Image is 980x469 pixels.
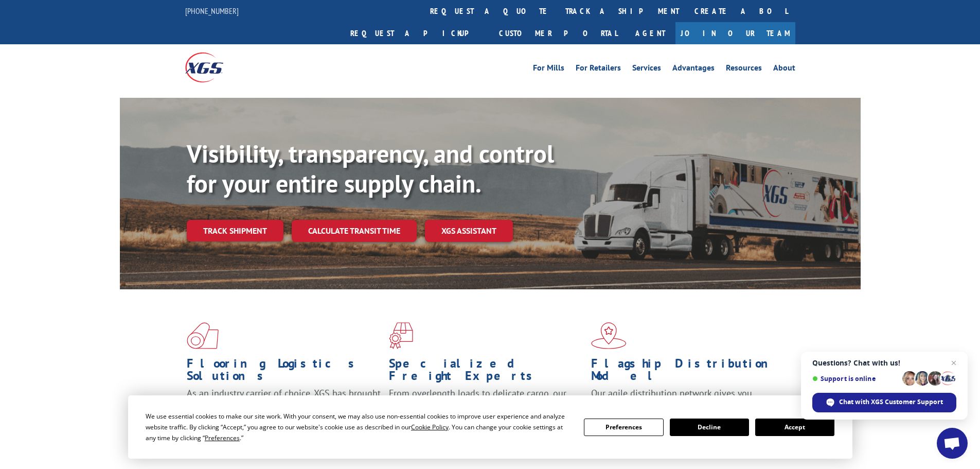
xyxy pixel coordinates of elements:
div: We use essential cookies to make our site work. With your consent, we may also use non-essential ... [146,411,572,443]
a: XGS ASSISTANT [425,220,513,242]
a: For Retailers [576,64,621,75]
span: Questions? Chat with us! [812,359,956,367]
a: Services [632,64,661,75]
div: Open chat [937,428,968,459]
a: Customer Portal [491,22,625,44]
h1: Specialized Freight Experts [389,357,583,387]
button: Decline [670,419,749,436]
a: [PHONE_NUMBER] [185,6,239,16]
button: Accept [755,419,834,436]
div: Cookie Consent Prompt [128,395,852,459]
a: Calculate transit time [292,220,417,242]
a: Resources [726,64,762,75]
span: Our agile distribution network gives you nationwide inventory management on demand. [591,387,780,411]
a: About [773,64,795,75]
b: Visibility, transparency, and control for your entire supply chain. [187,137,554,199]
p: From overlength loads to delicate cargo, our experienced staff knows the best way to move your fr... [389,387,583,433]
h1: Flagship Distribution Model [591,357,786,387]
a: Agent [625,22,675,44]
img: xgs-icon-flagship-distribution-model-red [591,322,627,349]
span: Close chat [948,357,960,369]
button: Preferences [584,419,663,436]
h1: Flooring Logistics Solutions [187,357,381,387]
a: Request a pickup [343,22,491,44]
span: Cookie Policy [411,423,449,431]
span: Preferences [205,433,240,442]
a: Join Our Team [675,22,795,44]
span: Support is online [812,375,899,383]
a: Advantages [672,64,715,75]
a: Track shipment [187,220,283,241]
div: Chat with XGS Customer Support [812,393,956,412]
img: xgs-icon-total-supply-chain-intelligence-red [187,322,219,349]
a: For Mills [533,64,564,75]
span: As an industry carrier of choice, XGS has brought innovation and dedication to flooring logistics... [187,387,381,424]
img: xgs-icon-focused-on-flooring-red [389,322,413,349]
span: Chat with XGS Customer Support [839,397,943,407]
